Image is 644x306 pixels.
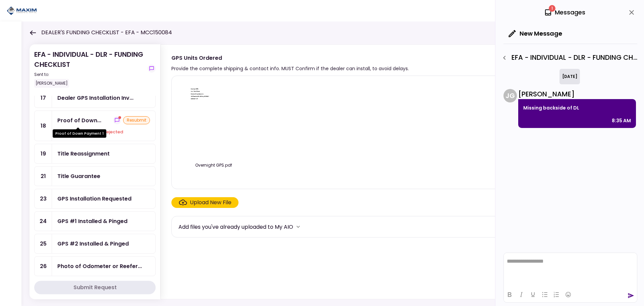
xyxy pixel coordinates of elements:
span: 1 [549,5,555,12]
div: 17 [35,88,52,107]
button: close [626,7,637,18]
div: GPS Units Ordered [171,54,409,62]
div: Add files you've already uploaded to My AIO [178,223,293,231]
div: GPS #2 Installed & Pinged [57,239,129,248]
div: Submit Request [73,283,117,292]
button: Italic [516,290,527,299]
div: 24 [35,212,52,231]
div: EFA - INDIVIDUAL - DLR - FUNDING CHECKLIST - Debtor CDL or Driver License [499,52,637,63]
a: 18Proof of Down Payment 1show-messagesresubmitYour file has been rejected [34,111,156,141]
div: 25 [35,234,52,253]
div: Photo of Odometer or Reefer hours [57,262,142,270]
a: 21Title Guarantee [34,166,156,186]
div: Title Guarantee [57,172,100,180]
a: 24GPS #1 Installed & Pinged [34,211,156,231]
button: send [628,292,634,299]
span: Click here to upload the required document [171,197,238,208]
div: [DATE] [559,69,580,84]
h1: DEALER'S FUNDING CHECKLIST - EFA - MCC150084 [41,29,172,37]
div: GPS #1 Installed & Pinged [57,217,127,225]
div: GPS Units OrderedProvide the complete shipping & contact info. MUST Confirm if the dealer can ins... [160,44,631,299]
div: 18 [35,111,52,141]
div: Title Reassignment [57,149,110,158]
iframe: Rich Text Area [504,253,637,287]
p: Missing backside of DL [523,104,631,112]
button: Emojis [562,290,574,299]
button: show-messages [148,64,156,73]
div: J G [503,89,517,102]
div: 21 [35,167,52,186]
button: show-messages [113,116,121,124]
a: 26Photo of Odometer or Reefer hours [34,256,156,276]
a: 17Dealer GPS Installation Invoice [34,88,156,108]
div: 26 [35,257,52,276]
button: New Message [503,25,568,42]
div: Proof of Down Payment 1 [53,129,106,138]
div: 8:35 AM [612,117,631,125]
button: Bullet list [539,290,550,299]
div: resubmit [123,116,150,124]
button: Numbered list [551,290,562,299]
div: Messages [544,7,585,17]
button: more [293,222,303,232]
div: Upload New File [190,199,231,207]
button: Submit Request [34,281,156,294]
div: 19 [35,144,52,163]
button: Underline [527,290,539,299]
img: Partner icon [7,6,37,16]
div: 23 [35,189,52,208]
a: 25GPS #2 Installed & Pinged [34,234,156,254]
div: Provide the complete shipping & contact info. MUST Confirm if the dealer can install, to avoid de... [171,64,409,73]
div: Dealer GPS Installation Invoice [57,94,133,102]
div: EFA - INDIVIDUAL - DLR - FUNDING CHECKLIST [34,49,145,88]
div: [PERSON_NAME] [34,79,69,88]
div: Proof of Down Payment 1 [57,116,101,125]
a: 19Title Reassignment [34,144,156,164]
a: 23GPS Installation Requested [34,189,156,209]
div: GPS Installation Requested [57,194,131,203]
div: Sent to: [34,72,145,78]
div: [PERSON_NAME] [518,89,636,99]
div: Overnight GPS.pdf [178,162,249,168]
button: Bold [504,290,515,299]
